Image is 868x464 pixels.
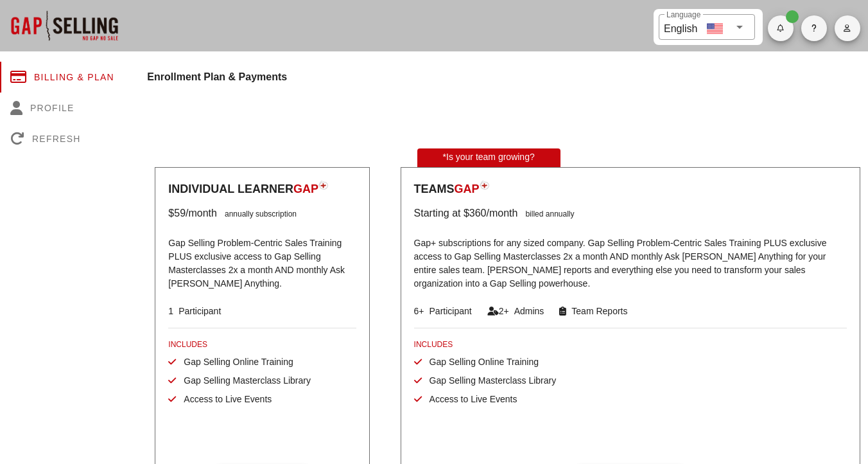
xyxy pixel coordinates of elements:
span: Gap Selling Masterclass Library [422,375,557,386]
span: Access to Live Events [176,394,272,404]
div: Individual Learner [168,181,356,198]
span: Team Reports [566,306,627,316]
div: INCLUDES [414,339,847,350]
div: INCLUDES [168,339,356,350]
div: /month [186,206,217,221]
span: GAP [293,183,318,195]
span: Admins [509,306,544,316]
span: 2+ [499,306,509,316]
div: English [664,18,697,37]
span: Badge [786,10,799,23]
p: Gap Selling Problem-Centric Sales Training PLUS exclusive access to Gap Selling Masterclasses 2x ... [168,229,356,287]
span: Access to Live Events [422,394,517,404]
span: Gap Selling Masterclass Library [176,375,311,386]
label: Language [666,10,700,20]
div: annually subscription [217,206,297,221]
div: Starting at $360 [414,206,487,221]
div: $59 [168,206,186,221]
div: LanguageEnglish [659,14,755,40]
h4: Enrollment Plan & Payments [147,69,868,85]
div: Teams [414,181,847,198]
img: plan-icon [318,181,328,190]
span: GAP [455,183,480,195]
span: Participant [424,306,472,316]
span: Gap Selling Online Training [422,357,539,367]
div: /month [487,206,518,221]
div: billed annually [517,206,574,221]
p: Gap+ subscriptions for any sized company. Gap Selling Problem-Centric Sales Training PLUS exclusi... [414,229,847,287]
span: 6+ [414,306,424,316]
div: *Is your team growing? [417,148,560,167]
img: plan-icon [480,181,489,190]
span: Participant [173,306,221,316]
span: Gap Selling Online Training [176,357,293,367]
span: 1 [168,306,173,316]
